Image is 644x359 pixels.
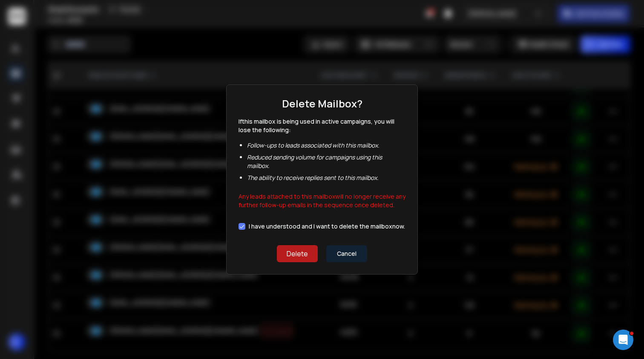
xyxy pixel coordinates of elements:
li: The ability to receive replies sent to this mailbox . [247,174,405,182]
li: Reduced sending volume for campaigns using this mailbox . [247,153,405,170]
label: I have understood and I want to delete the mailbox now. [249,223,405,229]
li: Follow-ups to leads associated with this mailbox . [247,141,405,150]
button: Delete [277,245,318,262]
p: Any leads attached to this mailbox will no longer receive any further follow-up emails in the seq... [239,189,405,209]
h1: Delete Mailbox? [282,97,362,110]
button: Cancel [326,245,367,262]
iframe: Intercom live chat [613,330,633,350]
p: If this mailbox is being used in active campaigns, you will lose the following: [239,117,405,134]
